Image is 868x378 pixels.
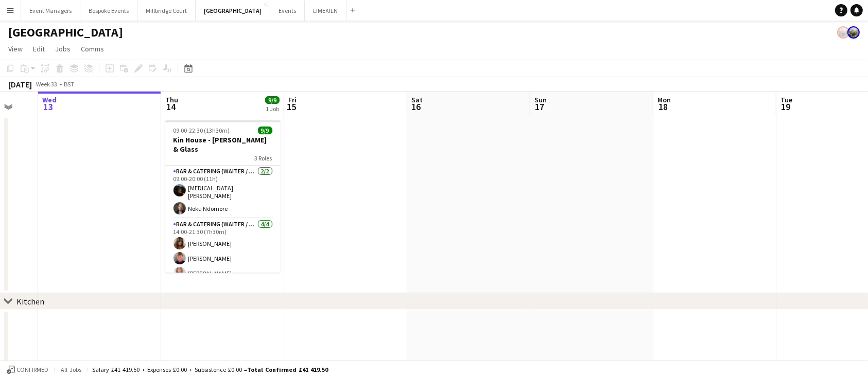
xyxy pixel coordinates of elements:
[533,101,547,113] span: 17
[80,1,137,21] button: Bespoke Events
[165,219,281,298] app-card-role: Bar & Catering (Waiter / waitress)4/414:00-21:30 (7h30m)[PERSON_NAME][PERSON_NAME][PERSON_NAME]
[411,95,423,104] span: Sat
[5,364,50,375] button: Confirmed
[779,101,792,113] span: 19
[305,1,346,21] button: LIMEKILN
[8,79,32,89] div: [DATE]
[16,366,48,373] span: Confirmed
[173,127,230,134] span: 09:00-22:30 (13h30m)
[410,101,423,113] span: 16
[81,44,104,53] span: Comms
[837,26,849,39] app-user-avatar: Staffing Manager
[33,44,45,53] span: Edit
[8,25,123,40] h1: [GEOGRAPHIC_DATA]
[780,95,792,104] span: Tue
[165,166,281,219] app-card-role: Bar & Catering (Waiter / waitress)2/209:00-20:00 (11h)[MEDICAL_DATA][PERSON_NAME]Noku Ndomore
[534,95,547,104] span: Sun
[265,96,280,104] span: 9/9
[77,42,108,56] a: Comms
[59,366,83,373] span: All jobs
[41,101,57,113] span: 13
[266,105,279,113] div: 1 Job
[137,1,196,21] button: Millbridge Court
[165,135,281,154] h3: Kin House - [PERSON_NAME] & Glass
[29,42,49,56] a: Edit
[21,1,80,21] button: Event Managers
[64,80,74,88] div: BST
[8,44,23,53] span: View
[165,120,281,273] app-job-card: 09:00-22:30 (13h30m)9/9Kin House - [PERSON_NAME] & Glass3 RolesBar & Catering (Waiter / waitress)...
[164,101,178,113] span: 14
[165,95,178,104] span: Thu
[656,101,671,113] span: 18
[42,95,57,104] span: Wed
[247,366,328,373] span: Total Confirmed £41 419.50
[657,95,671,104] span: Mon
[288,95,297,104] span: Fri
[255,154,272,162] span: 3 Roles
[258,127,272,134] span: 9/9
[4,42,27,56] a: View
[92,366,328,373] div: Salary £41 419.50 + Expenses £0.00 + Subsistence £0.00 =
[55,44,71,53] span: Jobs
[16,296,44,307] div: Kitchen
[51,42,75,56] a: Jobs
[287,101,297,113] span: 15
[847,26,860,39] app-user-avatar: Staffing Manager
[270,1,305,21] button: Events
[34,80,60,88] span: Week 33
[196,1,270,21] button: [GEOGRAPHIC_DATA]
